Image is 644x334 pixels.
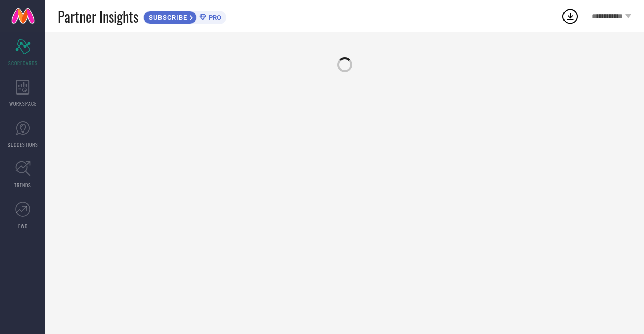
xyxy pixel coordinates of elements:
[144,14,190,21] span: SUBSCRIBE
[18,222,28,230] span: FWD
[8,59,38,67] span: SCORECARDS
[143,8,226,24] a: SUBSCRIBEPRO
[206,14,221,21] span: PRO
[561,7,579,25] div: Open download list
[9,100,37,107] span: WORKSPACE
[58,6,138,27] span: Partner Insights
[8,141,38,148] span: SUGGESTIONS
[14,181,31,189] span: TRENDS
